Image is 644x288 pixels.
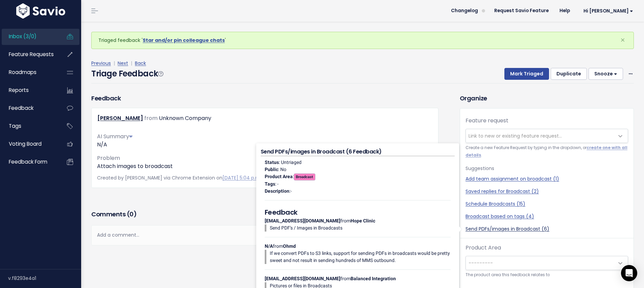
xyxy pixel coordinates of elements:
[9,87,29,94] span: Reports
[159,114,211,123] div: Unknown Company
[97,154,120,162] span: Problem
[9,122,21,129] span: Tags
[9,104,33,112] span: Feedback
[504,68,549,80] button: Mark Triaged
[144,114,158,122] span: from
[265,188,289,194] strong: Description
[621,265,637,281] div: Open Intercom Messenger
[469,260,493,266] span: ---------
[265,207,451,217] h5: Feedback
[2,82,56,98] a: Reports
[15,3,67,19] img: logo-white.9d6f32f41409.svg
[2,136,56,152] a: Voting Board
[265,181,275,187] strong: Tags
[466,164,628,173] p: Suggestions
[466,117,508,125] label: Feature request
[466,175,628,183] a: Add team assignment on broadcast (1)
[620,34,625,46] span: ×
[2,154,56,170] a: Feedback form
[91,225,438,245] div: Add a comment...
[8,269,81,287] div: v.f8293e4a1
[112,60,116,67] span: |
[466,271,628,279] small: The product area this feedback relates to
[265,174,293,179] strong: Product Area
[129,210,134,218] span: 0
[91,60,111,67] a: Previous
[97,141,433,149] div: N/A
[9,33,37,40] span: Inbox (3/0)
[135,60,146,67] a: Back
[551,68,587,80] button: Duplicate
[466,244,501,252] label: Product Area
[91,94,121,103] h3: Feedback
[460,94,634,103] h3: Organize
[466,213,628,220] a: Broadcast based on tags (4)
[589,68,623,80] button: Snooze
[489,6,554,16] a: Request Savio Feature
[91,68,163,80] h4: Triage Feedback
[265,243,273,249] strong: N/A
[614,32,632,48] button: Close
[97,162,433,170] p: Attach images to broadcast
[466,200,628,208] a: Schedule Broadcasts (15)
[469,133,562,139] span: Link to new or existing feature request...
[265,160,279,165] strong: Status
[270,250,451,264] p: If we convert PDFs to S3 links, support for sending PDFs in broadcasts would be pretty sweet and ...
[9,140,42,147] span: Voting Board
[554,6,575,16] a: Help
[451,8,478,13] span: Changelog
[575,6,639,16] a: Hi [PERSON_NAME]
[294,173,315,181] span: Broadcast
[261,148,455,156] h4: Send PDFs/images in Broadcast (6 Feedback)
[2,29,56,44] a: Inbox (3/0)
[9,69,37,76] span: Roadmaps
[466,144,628,159] small: Create a new Feature Request by typing in the dropdown, or .
[97,174,312,181] span: Created by [PERSON_NAME] via Chrome Extension on |
[351,276,396,281] strong: Balanced Integration
[290,188,292,194] span: -
[129,60,134,67] span: |
[91,32,634,49] div: Triaged feedback ' '
[351,218,375,223] strong: Hope Clinic
[583,8,633,14] span: Hi [PERSON_NAME]
[2,47,56,62] a: Feature Requests
[2,100,56,116] a: Feedback
[222,174,261,181] a: [DATE] 5:04 p.m.
[2,65,56,80] a: Roadmaps
[283,243,296,249] strong: Ohmd
[466,145,627,158] a: create one with all details
[143,37,225,44] a: Star and/or pin colleague chats
[270,224,451,232] p: Send PDF's / Images in Broadcasts
[97,114,143,122] a: [PERSON_NAME]
[265,167,278,172] strong: Public
[265,276,340,281] strong: [EMAIL_ADDRESS][DOMAIN_NAME]
[265,218,340,223] strong: [EMAIL_ADDRESS][DOMAIN_NAME]
[2,118,56,134] a: Tags
[466,225,628,233] a: Send PDFs/images in Broadcast (6)
[97,133,133,140] span: AI Summary
[118,60,128,67] a: Next
[91,210,438,219] h3: Comments ( )
[9,158,47,165] span: Feedback form
[466,188,628,195] a: Saved replies for Broadcast (2)
[9,51,54,58] span: Feature Requests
